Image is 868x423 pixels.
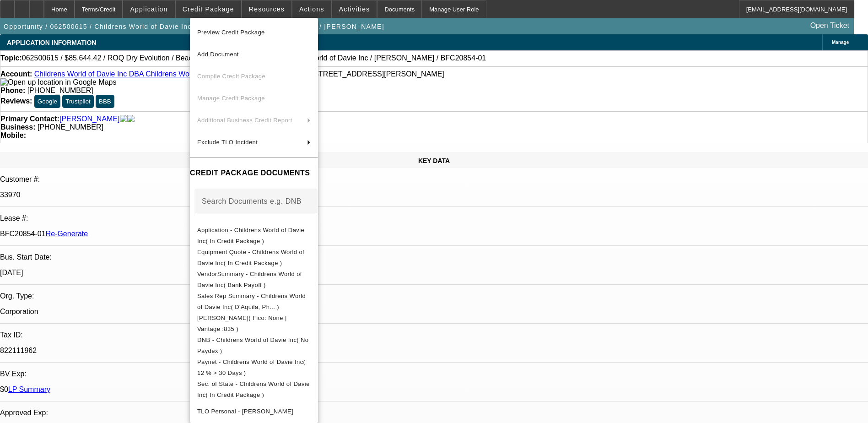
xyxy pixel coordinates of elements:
[190,168,318,179] h4: CREDIT PACKAGE DOCUMENTS
[197,271,302,288] span: VendorSummary - Childrens World of Davie Inc( Bank Payoff )
[190,379,318,401] button: Sec. of State - Childrens World of Davie Inc( In Credit Package )
[197,51,239,58] span: Add Document
[202,197,302,205] mat-label: Search Documents e.g. DNB
[190,225,318,247] button: Application - Childrens World of Davie Inc( In Credit Package )
[197,139,258,146] span: Exclude TLO Incident
[197,227,304,244] span: Application - Childrens World of Davie Inc( In Credit Package )
[190,313,318,335] button: Transunion - Fernandes, Maria( Fico: None | Vantage :835 )
[190,291,318,313] button: Sales Rep Summary - Childrens World of Davie Inc( D'Aquila, Ph... )
[190,269,318,291] button: VendorSummary - Childrens World of Davie Inc( Bank Payoff )
[190,401,318,423] button: TLO Personal - Fernandes, Maria
[197,29,265,36] span: Preview Credit Package
[190,247,318,269] button: Equipment Quote - Childrens World of Davie Inc( In Credit Package )
[190,335,318,357] button: DNB - Childrens World of Davie Inc( No Paydex )
[190,357,318,379] button: Paynet - Childrens World of Davie Inc( 12 % > 30 Days )
[197,380,310,398] span: Sec. of State - Childrens World of Davie Inc( In Credit Package )
[197,315,287,332] span: [PERSON_NAME]( Fico: None | Vantage :835 )
[197,408,293,415] span: TLO Personal - [PERSON_NAME]
[197,336,309,354] span: DNB - Childrens World of Davie Inc( No Paydex )
[197,358,305,376] span: Paynet - Childrens World of Davie Inc( 12 % > 30 Days )
[197,293,306,310] span: Sales Rep Summary - Childrens World of Davie Inc( D'Aquila, Ph... )
[197,249,304,266] span: Equipment Quote - Childrens World of Davie Inc( In Credit Package )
